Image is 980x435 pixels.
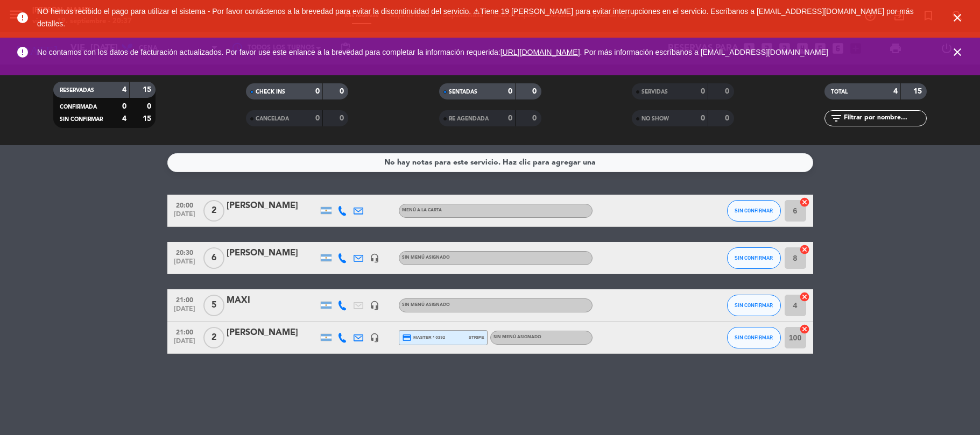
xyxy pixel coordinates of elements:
span: [DATE] [171,305,198,318]
strong: 0 [532,88,539,95]
i: headset_mic [370,301,379,310]
span: [DATE] [171,338,198,350]
span: 2 [203,200,224,222]
span: SERVIDAS [641,89,668,95]
i: filter_list [830,112,843,125]
div: [PERSON_NAME] [227,326,318,340]
span: 20:00 [171,198,198,211]
strong: 0 [532,115,539,122]
strong: 4 [122,86,126,94]
i: error [16,11,29,24]
span: 6 [203,247,224,269]
strong: 15 [143,86,153,94]
i: error [16,46,29,59]
strong: 4 [122,115,126,123]
span: SIN CONFIRMAR [735,255,773,261]
button: SIN CONFIRMAR [727,295,781,316]
strong: 0 [147,103,153,110]
span: [DATE] [171,258,198,270]
span: [DATE] [171,211,198,223]
strong: 0 [340,88,346,95]
div: MAXI [227,294,318,308]
span: No contamos con los datos de facturación actualizados. Por favor use este enlance a la brevedad p... [37,48,828,56]
strong: 0 [340,115,346,122]
span: MENÚ A LA CARTA [402,208,442,212]
span: 21:00 [171,293,198,305]
span: Sin menú asignado [402,303,450,307]
span: Sin menú asignado [402,255,450,260]
span: SIN CONFIRMAR [735,208,773,213]
span: CHECK INS [256,89,285,95]
input: Filtrar por nombre... [843,112,926,124]
span: SIN CONFIRMAR [735,334,773,340]
button: SIN CONFIRMAR [727,200,781,222]
div: No hay notas para este servicio. Haz clic para agregar una [384,156,596,169]
strong: 0 [725,115,731,122]
span: stripe [469,334,484,341]
span: NO SHOW [641,116,669,122]
i: cancel [799,197,810,208]
i: close [951,46,964,59]
strong: 0 [508,88,512,95]
strong: 15 [143,115,153,123]
strong: 0 [122,103,126,110]
span: 20:30 [171,246,198,258]
i: cancel [799,291,810,302]
span: NO hemos recibido el pago para utilizar el sistema - Por favor contáctenos a la brevedad para evi... [37,7,914,28]
strong: 0 [725,88,731,95]
span: TOTAL [831,89,848,95]
span: Sin menú asignado [493,335,541,339]
a: . Por más información escríbanos a [EMAIL_ADDRESS][DOMAIN_NAME] [580,48,828,56]
span: RESERVADAS [60,88,94,93]
span: SIN CONFIRMAR [735,302,773,308]
strong: 0 [701,115,705,122]
strong: 0 [315,88,320,95]
span: SENTADAS [449,89,477,95]
span: 21:00 [171,325,198,338]
span: 5 [203,295,224,316]
strong: 0 [701,88,705,95]
i: headset_mic [370,333,379,343]
div: [PERSON_NAME] [227,199,318,213]
strong: 4 [893,88,898,95]
strong: 0 [315,115,320,122]
i: cancel [799,244,810,255]
i: close [951,11,964,24]
i: cancel [799,324,810,334]
strong: 0 [508,115,512,122]
a: [URL][DOMAIN_NAME] [500,48,580,56]
div: [PERSON_NAME] [227,246,318,260]
span: 2 [203,327,224,348]
button: SIN CONFIRMAR [727,247,781,269]
button: SIN CONFIRMAR [727,327,781,348]
span: master * 0392 [402,333,446,343]
span: SIN CONFIRMAR [60,117,103,122]
span: CONFIRMADA [60,104,97,110]
span: RE AGENDADA [449,116,489,122]
strong: 15 [913,88,924,95]
i: credit_card [402,333,412,343]
span: CANCELADA [256,116,289,122]
i: headset_mic [370,253,379,263]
